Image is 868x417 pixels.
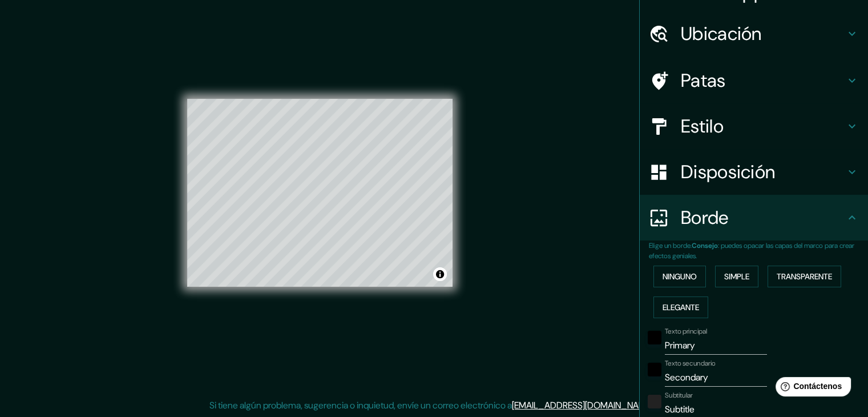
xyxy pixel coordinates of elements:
[665,391,693,400] font: Subtitular
[665,327,707,336] font: Texto principal
[648,395,661,408] button: color-222222
[663,302,699,312] font: Elegante
[649,241,692,250] font: Elige un borde.
[768,266,841,287] button: Transparente
[681,22,762,46] font: Ubicación
[512,399,653,411] a: [EMAIL_ADDRESS][DOMAIN_NAME]
[653,296,708,318] button: Elegante
[681,160,775,184] font: Disposición
[665,359,716,368] font: Texto secundario
[681,69,726,93] font: Patas
[692,241,718,250] font: Consejo
[663,271,697,282] font: Ninguno
[715,266,758,287] button: Simple
[640,11,868,57] div: Ubicación
[433,267,447,281] button: Activar o desactivar atribución
[777,271,832,282] font: Transparente
[640,149,868,195] div: Disposición
[724,271,749,282] font: Simple
[648,363,661,376] button: negro
[681,206,729,230] font: Borde
[640,195,868,240] div: Borde
[653,266,706,287] button: Ninguno
[640,103,868,149] div: Estilo
[649,241,854,260] font: : puedes opacar las capas del marco para crear efectos geniales.
[209,399,512,411] font: Si tiene algún problema, sugerencia o inquietud, envíe un correo electrónico a
[640,58,868,103] div: Patas
[681,114,724,138] font: Estilo
[766,372,855,404] iframe: Lanzador de widgets de ayuda
[648,331,661,344] button: negro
